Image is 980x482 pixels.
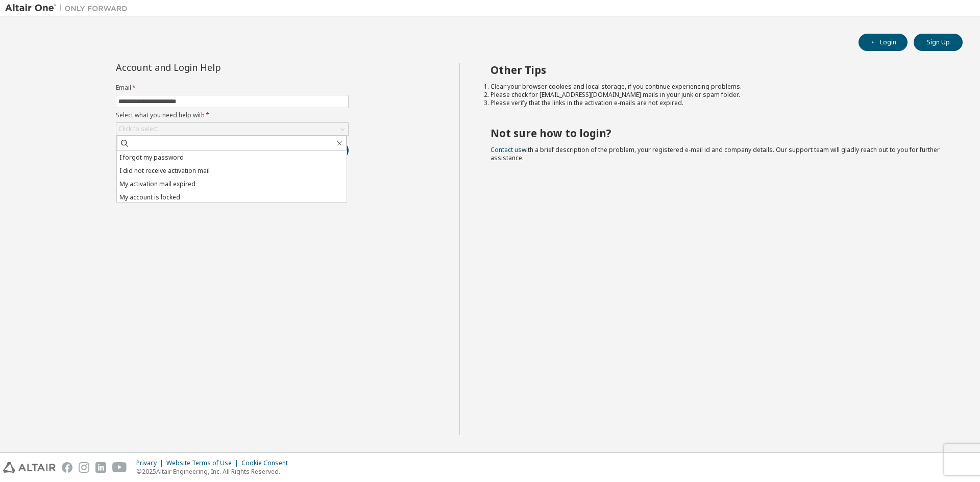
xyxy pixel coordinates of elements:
[491,83,945,91] li: Clear your browser cookies and local storage, if you continue experiencing problems.
[3,462,56,473] img: altair_logo.svg
[117,151,347,164] li: I forgot my password
[116,123,348,135] div: Click to select
[116,111,349,119] label: Select what you need help with
[62,462,72,473] img: facebook.svg
[491,145,522,154] a: Contact us
[116,63,302,71] div: Account and Login Help
[491,63,945,77] h2: Other Tips
[914,34,963,51] button: Sign Up
[166,459,241,467] div: Website Terms of Use
[136,467,294,476] p: © 2025 Altair Engineering, Inc. All Rights Reserved.
[491,99,945,107] li: Please verify that the links in the activation e-mails are not expired.
[491,91,945,99] li: Please check for [EMAIL_ADDRESS][DOMAIN_NAME] mails in your junk or spam folder.
[859,34,908,51] button: Login
[491,145,940,162] span: with a brief description of the problem, your registered e-mail id and company details. Our suppo...
[95,462,106,473] img: linkedin.svg
[79,462,89,473] img: instagram.svg
[112,462,127,473] img: youtube.svg
[116,84,349,92] label: Email
[136,459,166,467] div: Privacy
[491,126,945,140] h2: Not sure how to login?
[241,459,294,467] div: Cookie Consent
[5,3,133,13] img: Altair One
[118,125,158,133] div: Click to select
